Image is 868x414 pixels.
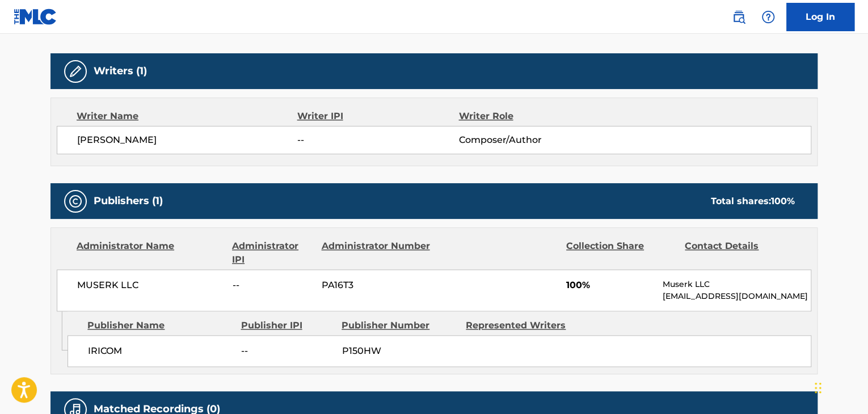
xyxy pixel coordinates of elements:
h5: Writers (1) [94,65,147,78]
div: Represented Writers [466,319,582,332]
div: Contact Details [685,239,795,267]
a: Public Search [727,6,750,28]
img: help [761,10,775,24]
a: Log In [786,3,854,31]
span: -- [233,278,313,292]
div: Publisher Name [87,319,232,332]
img: Writers [69,65,82,78]
span: 100% [566,278,654,292]
p: Muserk LLC [663,278,811,290]
div: Publisher IPI [241,319,333,332]
span: [PERSON_NAME] [77,133,297,147]
div: Drag [815,371,821,405]
p: [EMAIL_ADDRESS][DOMAIN_NAME] [663,290,811,302]
h5: Publishers (1) [94,195,163,208]
div: Administrator Number [321,239,431,267]
span: P150HW [342,344,457,358]
span: PA16T3 [322,278,432,292]
div: Collection Share [566,239,676,267]
div: Administrator Name [77,239,224,267]
span: MUSERK LLC [77,278,224,292]
div: Administrator IPI [232,239,313,267]
iframe: Chat Widget [811,360,868,414]
span: Composer/Author [458,133,605,147]
div: Publisher Number [342,319,457,332]
span: -- [241,344,333,358]
div: Writer Name [77,109,297,123]
span: 100 % [771,196,795,206]
img: MLC Logo [14,9,57,25]
span: IRICOM [88,344,233,358]
img: Publishers [69,195,82,208]
img: search [732,10,745,24]
div: Help [757,6,779,28]
div: Total shares: [711,195,795,208]
span: -- [297,133,458,147]
div: Writer Role [458,109,605,123]
div: Writer IPI [297,109,459,123]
